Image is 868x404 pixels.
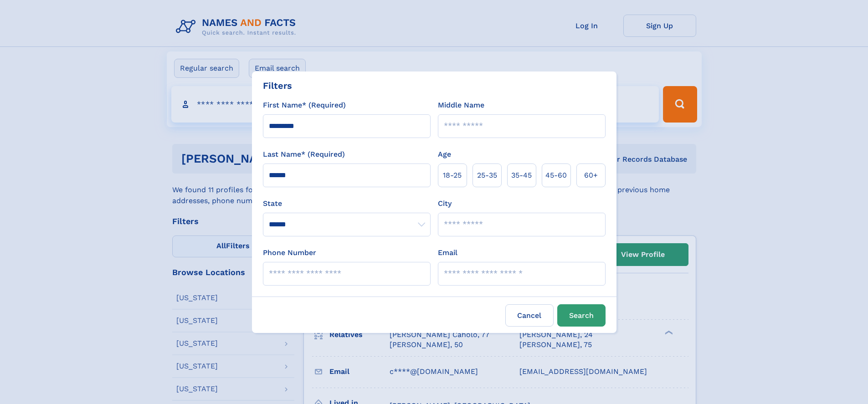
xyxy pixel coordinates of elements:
[477,170,497,181] span: 25‑35
[545,170,567,181] span: 45‑60
[263,100,346,111] label: First Name* (Required)
[263,198,431,209] label: State
[511,170,532,181] span: 35‑45
[438,149,451,160] label: Age
[438,247,457,258] label: Email
[263,247,316,258] label: Phone Number
[263,79,292,92] div: Filters
[438,100,484,111] label: Middle Name
[438,198,452,209] label: City
[584,170,598,181] span: 60+
[557,304,606,327] button: Search
[505,304,554,327] label: Cancel
[443,170,462,181] span: 18‑25
[263,149,345,160] label: Last Name* (Required)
